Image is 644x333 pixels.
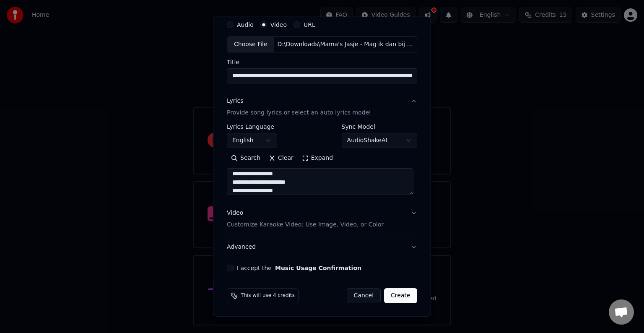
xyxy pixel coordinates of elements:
[237,22,254,28] label: Audio
[275,265,361,271] button: I accept the
[227,124,417,202] div: LyricsProvide song lyrics or select an auto lyrics model
[227,59,417,65] label: Title
[304,22,315,28] label: URL
[227,209,384,229] div: Video
[342,124,417,130] label: Sync Model
[227,109,371,117] p: Provide song lyrics or select an auto lyrics model
[274,40,417,49] div: D:\Downloads\Mama's Jasje - Mag ik dan bij jou - Joe FM - Mama's Jasje Official (720p, h264, yout...
[265,151,298,165] button: Clear
[227,151,265,165] button: Search
[227,202,417,236] button: VideoCustomize Karaoke Video: Use Image, Video, or Color
[347,288,381,303] button: Cancel
[270,22,287,28] label: Video
[227,90,417,124] button: LyricsProvide song lyrics or select an auto lyrics model
[237,265,361,271] label: I accept the
[227,97,243,105] div: Lyrics
[227,236,417,258] button: Advanced
[241,292,295,299] span: This will use 4 credits
[384,288,417,303] button: Create
[227,37,274,52] div: Choose File
[298,151,337,165] button: Expand
[227,221,384,229] p: Customize Karaoke Video: Use Image, Video, or Color
[227,124,277,130] label: Lyrics Language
